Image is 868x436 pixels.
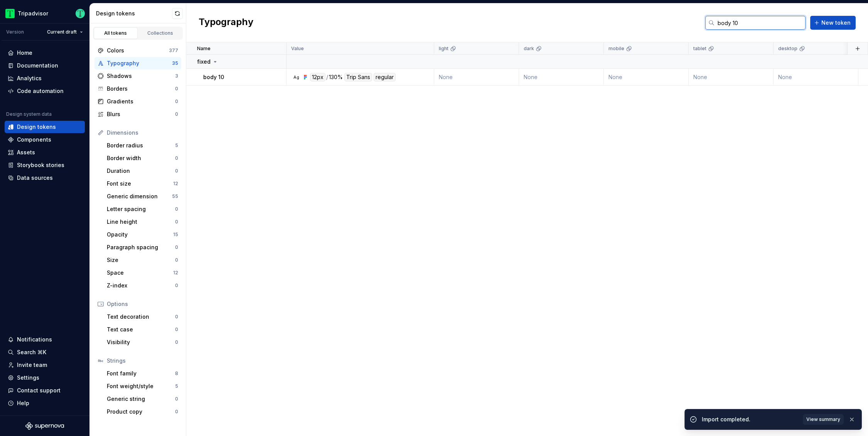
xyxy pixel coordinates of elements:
div: Assets [17,149,35,156]
div: 35 [172,60,178,66]
div: Font weight/style [107,382,175,390]
a: Home [5,47,85,59]
div: Version [6,29,24,35]
a: Typography35 [94,57,181,69]
div: Import completed. [702,416,798,423]
div: Data sources [17,174,53,182]
div: Tripadvisor [18,10,48,17]
a: Duration0 [104,165,181,177]
div: 0 [175,111,178,117]
div: Opacity [107,231,173,238]
div: 5 [175,142,178,149]
a: Product copy0 [104,406,181,418]
div: 0 [175,314,178,320]
div: Collections [141,30,180,36]
div: 0 [175,155,178,161]
div: Design tokens [17,123,56,131]
a: Generic string0 [104,393,181,405]
div: Dimensions [107,129,178,137]
a: Assets [5,146,85,159]
div: Borders [107,85,175,93]
div: 0 [175,244,178,250]
div: 15 [173,232,178,238]
div: Design system data [6,111,52,117]
div: 5 [175,383,178,389]
a: Text case0 [104,323,181,336]
div: 0 [175,168,178,174]
div: / [326,73,328,81]
div: Blurs [107,110,175,118]
div: Paragraph spacing [107,243,175,251]
div: Border radius [107,142,175,149]
div: Generic string [107,395,175,403]
a: Components [5,134,85,146]
p: Name [197,46,211,52]
button: View summary [803,414,844,425]
div: Generic dimension [107,193,172,200]
div: All tokens [96,30,135,36]
div: Strings [107,357,178,365]
a: Opacity15 [104,228,181,241]
a: Font weight/style5 [104,380,181,392]
svg: Supernova Logo [25,422,64,430]
p: body 10 [203,73,224,81]
div: Notifications [17,336,52,343]
p: Value [291,46,304,52]
a: Data sources [5,172,85,184]
div: 377 [169,47,178,54]
div: 0 [175,396,178,402]
div: 0 [175,257,178,263]
div: 12 [173,270,178,276]
div: Font family [107,370,175,377]
a: Colors377 [94,44,181,57]
a: Letter spacing0 [104,203,181,215]
div: Text case [107,326,175,333]
span: New token [821,19,851,27]
div: 55 [172,193,178,199]
div: Gradients [107,98,175,105]
div: Border width [107,154,175,162]
a: Borders0 [94,83,181,95]
div: 0 [175,98,178,105]
a: Documentation [5,59,85,72]
div: 0 [175,282,178,289]
a: Border radius5 [104,139,181,152]
div: Text decoration [107,313,175,321]
div: 0 [175,339,178,345]
div: 0 [175,219,178,225]
div: 8 [175,370,178,377]
a: Generic dimension55 [104,190,181,203]
div: Duration [107,167,175,175]
td: None [604,69,689,86]
p: tablet [693,46,706,52]
a: Analytics [5,72,85,84]
td: None [689,69,774,86]
a: Border width0 [104,152,181,164]
div: Typography [107,59,172,67]
a: Line height0 [104,216,181,228]
a: Blurs0 [94,108,181,120]
button: New token [810,16,856,30]
div: Settings [17,374,39,382]
div: Design tokens [96,10,172,17]
div: Visibility [107,338,175,346]
h2: Typography [199,16,253,30]
div: 130% [329,73,343,81]
a: Design tokens [5,121,85,133]
td: None [519,69,604,86]
div: Contact support [17,387,61,394]
div: Analytics [17,74,42,82]
div: Options [107,300,178,308]
p: light [439,46,448,52]
div: Line height [107,218,175,226]
div: Font size [107,180,173,188]
a: Settings [5,372,85,384]
div: regular [374,73,396,81]
a: Shadows3 [94,70,181,82]
div: Ag [293,74,299,80]
div: Help [17,399,29,407]
td: None [774,69,858,86]
p: fixed [197,58,211,66]
button: Search ⌘K [5,346,85,358]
